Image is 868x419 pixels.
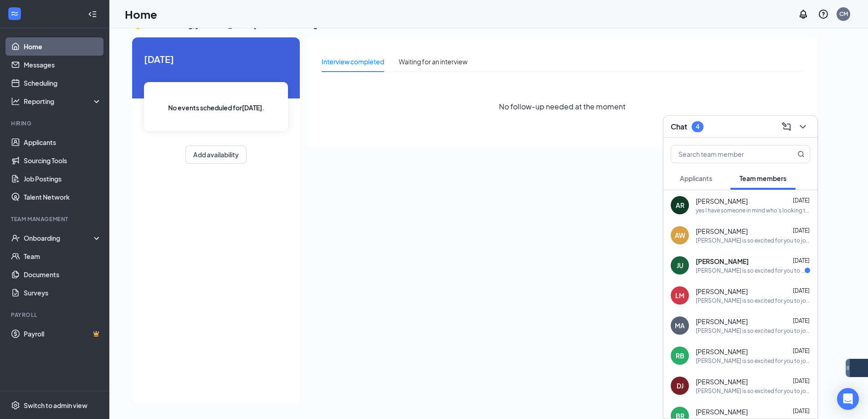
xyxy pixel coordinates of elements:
[696,327,810,335] div: [PERSON_NAME] is so excited for you to join our team! Do you know anyone else who might be intere...
[24,37,102,56] a: Home
[671,145,779,163] input: Search team member
[11,233,20,243] svg: UserCheck
[24,74,102,92] a: Scheduling
[696,297,810,305] div: [PERSON_NAME] is so excited for you to join our team! Do you know anyone else who might be intere...
[796,119,810,134] button: ChevronDown
[839,10,848,18] div: CM
[680,174,712,182] span: Applicants
[793,378,810,384] span: [DATE]
[793,347,810,354] span: [DATE]
[125,6,157,22] h1: Home
[677,381,683,390] div: DJ
[24,151,102,170] a: Sourcing Tools
[793,408,810,414] span: [DATE]
[696,407,748,416] span: [PERSON_NAME]
[837,388,859,410] div: Open Intercom Messenger
[779,119,794,134] button: ComposeMessage
[696,387,810,395] div: [PERSON_NAME] is so excited for you to join our team! Do you know anyone else who might be intere...
[696,123,699,130] div: 4
[696,227,748,236] span: [PERSON_NAME]
[24,265,102,284] a: Documents
[675,291,684,300] div: LM
[696,207,810,214] div: yes I have someone in mind who's looking to work with a great team like [PERSON_NAME]!
[740,174,786,182] span: Team members
[696,287,748,296] span: [PERSON_NAME]
[11,97,20,106] svg: Analysis
[499,101,626,112] span: No follow-up needed at the moment
[818,9,829,20] svg: QuestionInfo
[677,261,683,270] div: JU
[24,233,94,243] div: Onboarding
[88,10,97,19] svg: Collapse
[24,97,102,106] div: Reporting
[322,57,384,67] div: Interview completed
[24,170,102,188] a: Job Postings
[793,317,810,324] span: [DATE]
[798,9,809,20] svg: Notifications
[696,237,810,244] div: [PERSON_NAME] is so excited for you to join our team! Do you know anyone else who might be intere...
[671,122,687,132] h3: Chat
[11,401,20,410] svg: Settings
[676,201,684,210] div: AR
[675,231,685,240] div: AW
[144,52,288,66] span: [DATE]
[11,311,100,319] div: Payroll
[793,197,810,204] span: [DATE]
[11,215,100,223] div: Team Management
[696,347,748,356] span: [PERSON_NAME]
[781,121,792,132] svg: ComposeMessage
[675,321,685,330] div: MA
[696,377,748,386] span: [PERSON_NAME]
[24,188,102,206] a: Talent Network
[399,57,467,67] div: Waiting for an interview
[696,357,810,365] div: [PERSON_NAME] is so excited for you to join our team! Do you know anyone else who might be intere...
[797,150,805,158] svg: MagnifyingGlass
[676,351,684,360] div: RB
[24,401,87,410] div: Switch to admin view
[24,247,102,265] a: Team
[24,325,102,343] a: PayrollCrown
[793,227,810,234] span: [DATE]
[696,317,748,326] span: [PERSON_NAME]
[24,133,102,151] a: Applicants
[10,9,19,18] svg: WorkstreamLogo
[797,121,808,132] svg: ChevronDown
[185,145,247,164] button: Add availability
[793,257,810,264] span: [DATE]
[168,103,264,113] span: No events scheduled for [DATE] .
[11,119,100,127] div: Hiring
[24,56,102,74] a: Messages
[24,284,102,302] a: Surveys
[696,267,805,274] div: [PERSON_NAME] is so excited for you to join our team! Do you know anyone else who might be intere...
[696,257,749,266] span: [PERSON_NAME]
[696,197,748,206] span: [PERSON_NAME]
[793,287,810,294] span: [DATE]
